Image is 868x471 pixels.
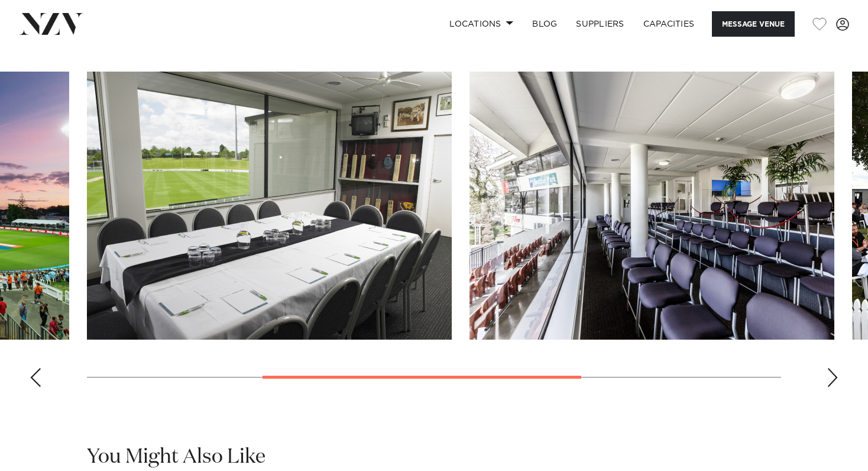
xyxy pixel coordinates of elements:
a: Capacities [634,11,704,37]
swiper-slide: 2 / 4 [87,72,452,340]
img: nzv-logo.png [19,13,83,34]
a: SUPPLIERS [566,11,633,37]
a: Locations [440,11,523,37]
a: BLOG [523,11,566,37]
swiper-slide: 3 / 4 [469,72,834,340]
h2: You Might Also Like [87,444,265,470]
button: Message Venue [712,11,795,37]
